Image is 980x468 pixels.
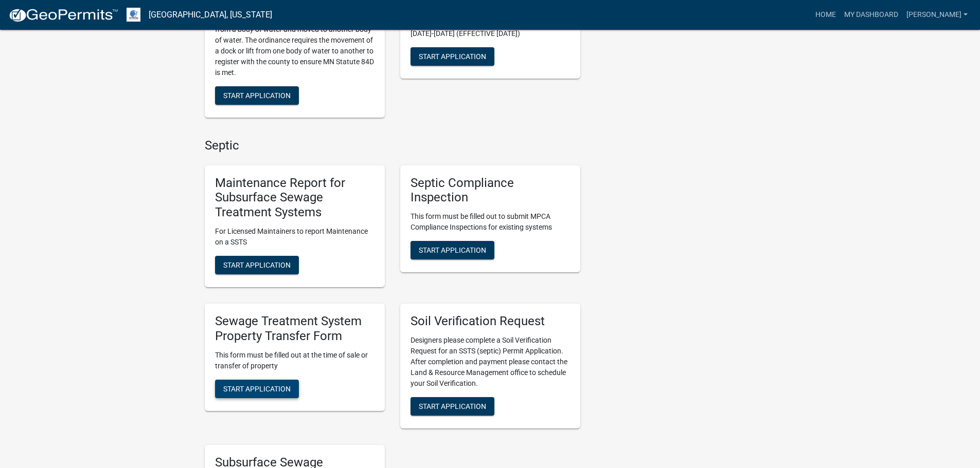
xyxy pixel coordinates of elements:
p: This form must be filled out at the time of sale or transfer of property [215,350,375,371]
p: Designers please complete a Soil Verification Request for an SSTS (septic) Permit Application. Af... [411,335,570,389]
span: Start Application [419,52,486,60]
p: For Licensed Maintainers to report Maintenance on a SSTS [215,226,375,248]
button: Start Application [215,256,299,274]
h5: Septic Compliance Inspection [411,176,570,205]
a: Home [811,5,840,25]
button: Start Application [215,380,299,398]
span: Start Application [223,384,291,392]
span: Start Application [419,402,486,410]
button: Start Application [215,86,299,105]
button: Start Application [411,47,494,66]
h5: Soil Verification Request [411,314,570,329]
h5: Sewage Treatment System Property Transfer Form [215,314,375,344]
a: [GEOGRAPHIC_DATA], [US_STATE] [149,6,272,24]
span: Start Application [419,246,486,254]
button: Start Application [411,241,494,259]
span: Start Application [223,91,291,99]
a: My Dashboard [840,5,902,25]
h4: Septic [205,138,580,153]
button: Start Application [411,397,494,416]
p: This form must be filled out to submit MPCA Compliance Inspections for existing systems [411,211,570,233]
h5: Maintenance Report for Subsurface Sewage Treatment Systems [215,176,375,220]
img: Otter Tail County, Minnesota [127,8,140,22]
span: Start Application [223,261,291,269]
a: [PERSON_NAME] [902,5,972,25]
